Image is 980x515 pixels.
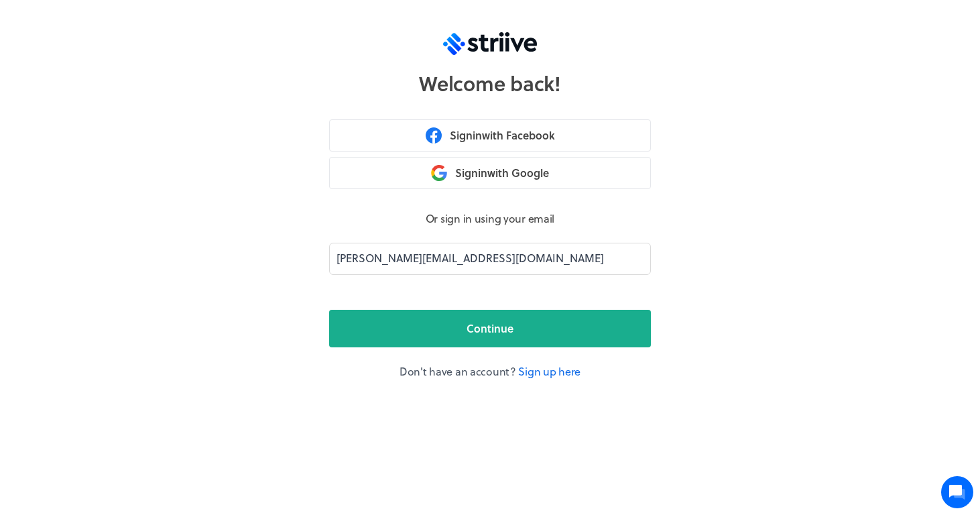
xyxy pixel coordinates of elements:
[329,243,651,275] input: Enter your email to continue...
[329,363,651,380] p: Don't have an account?
[21,156,247,183] button: New conversation
[329,157,651,189] button: Signinwith Google
[86,164,161,175] span: New conversation
[329,119,651,152] button: Signinwith Facebook
[39,231,239,257] input: Search articles
[419,71,560,95] h1: Welcome back!
[20,65,248,87] h1: Hi
[329,211,651,227] p: Or sign in using your email
[941,476,973,508] iframe: gist-messenger-bubble-iframe
[518,363,580,379] a: Sign up here
[20,89,248,132] h2: We're here to help. Ask us anything!
[467,321,513,337] span: Continue
[443,32,537,55] img: logo-trans.svg
[329,310,651,347] button: Continue
[18,209,250,225] p: Find an answer quickly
